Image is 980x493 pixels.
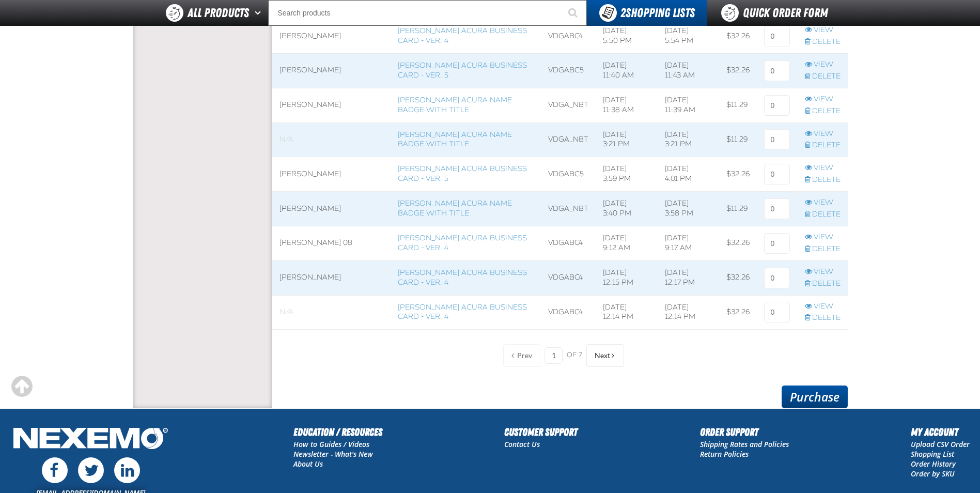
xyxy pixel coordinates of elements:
a: Delete row action [805,72,841,82]
a: [PERSON_NAME] Acura Business Card - Ver. 4 [398,234,527,252]
td: Blank [272,295,391,330]
td: $32.26 [719,19,757,54]
td: VDGA_NBT [541,88,596,122]
input: 0 [764,26,790,47]
td: VDGA_NBT [541,122,596,157]
a: [PERSON_NAME] Acura Business Card - Ver. 5 [398,164,527,183]
span: All Products [188,4,249,22]
a: [PERSON_NAME] Acura Name Badge with Title [398,130,512,149]
td: [DATE] 11:43 AM [658,54,720,88]
a: [PERSON_NAME] Acura Business Card - Ver. 4 [398,268,527,287]
td: $32.26 [719,226,757,260]
a: Purchase [782,386,848,408]
a: [PERSON_NAME] Acura Business Card - Ver. 4 [398,303,527,321]
span: Next Page [595,351,610,360]
td: [DATE] 12:17 PM [658,260,720,295]
a: Delete row action [805,106,841,116]
a: Shipping Rates and Policies [700,439,789,449]
td: VDGABC5 [541,157,596,192]
td: [PERSON_NAME] [272,88,391,122]
a: Order by SKU [911,469,955,479]
a: Shopping List [911,449,954,459]
a: View row action [805,198,841,208]
input: 0 [764,233,790,254]
td: VDGABC4 [541,260,596,295]
a: Delete row action [805,313,841,323]
input: Current page number [545,347,563,364]
a: Delete row action [805,279,841,289]
td: [PERSON_NAME] [272,54,391,88]
a: Upload CSV Order [911,439,970,449]
input: 0 [764,129,790,150]
td: [DATE] 12:14 PM [658,295,720,330]
td: [PERSON_NAME] 08 [272,226,391,260]
a: [PERSON_NAME] Acura Name Badge with Title [398,199,512,218]
a: Delete row action [805,244,841,254]
td: VDGABC5 [541,54,596,88]
input: 0 [764,302,790,322]
a: View row action [805,95,841,104]
td: $32.26 [719,54,757,88]
a: Contact Us [504,439,540,449]
h2: Order Support [700,424,789,440]
td: $32.26 [719,157,757,192]
td: $32.26 [719,260,757,295]
a: View row action [805,267,841,277]
td: [DATE] 3:21 PM [596,122,658,157]
input: 0 [764,268,790,288]
td: [PERSON_NAME] [272,19,391,54]
a: Delete row action [805,141,841,150]
a: Order History [911,459,956,469]
td: [DATE] 11:38 AM [596,88,658,122]
td: Blank [272,122,391,157]
a: View row action [805,163,841,173]
a: View row action [805,233,841,242]
input: 0 [764,60,790,81]
h2: Education / Resources [293,424,382,440]
td: [DATE] 3:59 PM [596,157,658,192]
a: Return Policies [700,449,749,459]
td: [DATE] 9:17 AM [658,226,720,260]
span: Shopping Lists [620,6,695,20]
a: View row action [805,302,841,312]
td: [DATE] 3:40 PM [596,192,658,226]
a: Delete row action [805,37,841,47]
td: [DATE] 12:15 PM [596,260,658,295]
td: $11.29 [719,88,757,122]
td: [DATE] 4:01 PM [658,157,720,192]
td: $11.29 [719,192,757,226]
a: View row action [805,60,841,70]
span: of 7 [567,351,582,360]
td: [DATE] 5:50 PM [596,19,658,54]
div: Scroll to the top [10,375,33,398]
h2: My Account [911,424,970,440]
a: How to Guides / Videos [293,439,369,449]
h2: Customer Support [504,424,578,440]
strong: 2 [620,6,626,20]
a: [PERSON_NAME] Acura Business Card - Ver. 4 [398,26,527,45]
a: View row action [805,129,841,139]
td: [PERSON_NAME] [272,157,391,192]
td: VDGABC4 [541,295,596,330]
a: [PERSON_NAME] Acura Business Card - Ver. 5 [398,61,527,80]
td: [DATE] 5:54 PM [658,19,720,54]
td: [DATE] 11:39 AM [658,88,720,122]
img: Nexemo Logo [10,424,171,455]
td: [PERSON_NAME] [272,260,391,295]
a: View row action [805,25,841,35]
td: $11.29 [719,122,757,157]
td: [DATE] 11:40 AM [596,54,658,88]
input: 0 [764,95,790,116]
td: [DATE] 12:14 PM [596,295,658,330]
td: VDGABC4 [541,226,596,260]
td: VDGA_NBT [541,192,596,226]
a: About Us [293,459,323,469]
td: $32.26 [719,295,757,330]
a: Delete row action [805,210,841,220]
input: 0 [764,164,790,184]
input: 0 [764,198,790,219]
a: Newsletter - What's New [293,449,373,459]
button: Next Page [586,344,624,367]
td: [DATE] 9:12 AM [596,226,658,260]
a: Delete row action [805,175,841,185]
